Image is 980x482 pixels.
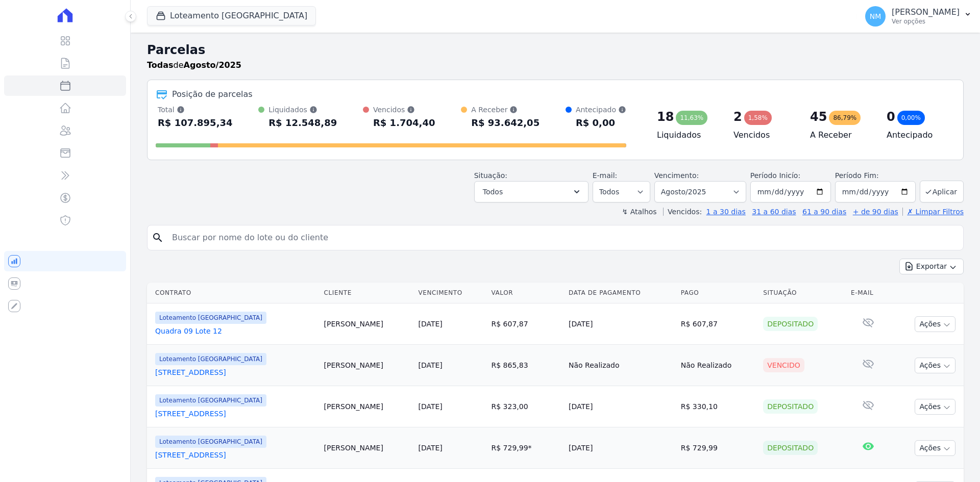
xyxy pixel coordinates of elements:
[373,115,435,131] div: R$ 1.704,40
[677,345,759,386] td: Não Realizado
[576,105,626,115] div: Antecipado
[565,303,677,345] td: [DATE]
[487,345,565,386] td: R$ 865,83
[147,283,320,303] th: Contrato
[576,115,626,131] div: R$ 0,00
[147,60,174,70] strong: Todas
[677,427,759,469] td: R$ 729,99
[155,450,316,460] a: [STREET_ADDRESS]
[474,171,507,180] label: Situação:
[487,427,565,469] td: R$ 729,99
[810,129,870,141] h4: A Receber
[763,441,818,455] div: Depositado
[752,208,796,216] a: 31 a 60 dias
[155,326,316,336] a: Quadra 09 Lote 12
[155,436,266,448] span: Loteamento [GEOGRAPHIC_DATA]
[829,111,861,125] div: 86,79%
[320,386,414,427] td: [PERSON_NAME]
[802,208,846,216] a: 61 a 90 dias
[565,283,677,303] th: Data de Pagamento
[155,353,266,365] span: Loteamento [GEOGRAPHIC_DATA]
[471,115,540,131] div: R$ 93.642,05
[622,208,656,216] label: ↯ Atalhos
[733,129,794,141] h4: Vencidos
[565,345,677,386] td: Não Realizado
[320,283,414,303] th: Cliente
[870,13,881,20] span: NM
[763,399,818,414] div: Depositado
[474,181,589,202] button: Todos
[677,283,759,303] th: Pago
[744,111,772,125] div: 1,58%
[418,402,442,411] a: [DATE]
[418,361,442,369] a: [DATE]
[184,60,241,70] strong: Agosto/2025
[166,227,959,248] input: Buscar por nome do lote ou do cliente
[892,7,960,17] p: [PERSON_NAME]
[706,208,746,216] a: 1 a 30 dias
[892,17,960,26] p: Ver opções
[172,88,253,100] div: Posição de parcelas
[155,312,266,324] span: Loteamento [GEOGRAPHIC_DATA]
[887,109,895,125] div: 0
[857,2,980,31] button: NM [PERSON_NAME] Ver opções
[471,105,540,115] div: A Receber
[897,111,925,125] div: 0,00%
[759,283,847,303] th: Situação
[677,386,759,427] td: R$ 330,10
[418,320,442,328] a: [DATE]
[835,170,916,181] label: Período Fim:
[733,109,742,125] div: 2
[899,259,964,274] button: Exportar
[320,303,414,345] td: [PERSON_NAME]
[155,367,316,377] a: [STREET_ADDRESS]
[654,171,699,180] label: Vencimento:
[750,171,800,180] label: Período Inicío:
[887,129,947,141] h4: Antecipado
[920,181,964,202] button: Aplicar
[853,208,898,216] a: + de 90 dias
[152,232,164,244] i: search
[847,283,890,303] th: E-mail
[155,409,316,419] a: [STREET_ADDRESS]
[373,105,435,115] div: Vencidos
[155,394,266,407] span: Loteamento [GEOGRAPHIC_DATA]
[657,109,674,125] div: 18
[915,399,955,415] button: Ações
[147,41,964,59] h2: Parcelas
[915,316,955,332] button: Ações
[657,129,717,141] h4: Liquidados
[663,208,702,216] label: Vencidos:
[763,317,818,331] div: Depositado
[320,427,414,469] td: [PERSON_NAME]
[915,440,955,456] button: Ações
[320,345,414,386] td: [PERSON_NAME]
[810,109,827,125] div: 45
[418,444,442,452] a: [DATE]
[676,111,707,125] div: 11,63%
[593,171,618,180] label: E-mail:
[487,386,565,427] td: R$ 323,00
[268,115,337,131] div: R$ 12.548,89
[147,6,316,26] button: Loteamento [GEOGRAPHIC_DATA]
[483,186,503,198] span: Todos
[763,358,804,372] div: Vencido
[414,283,487,303] th: Vencimento
[268,105,337,115] div: Liquidados
[915,358,955,373] button: Ações
[902,208,964,216] a: ✗ Limpar Filtros
[565,386,677,427] td: [DATE]
[565,427,677,469] td: [DATE]
[158,115,233,131] div: R$ 107.895,34
[677,303,759,345] td: R$ 607,87
[158,105,233,115] div: Total
[147,59,241,71] p: de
